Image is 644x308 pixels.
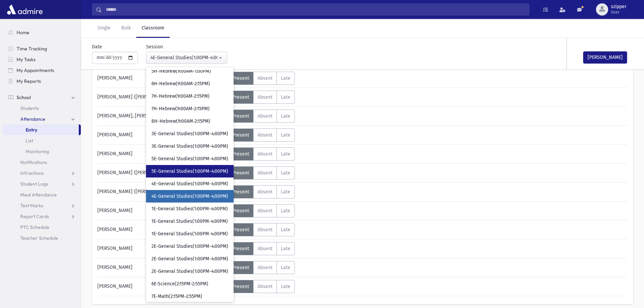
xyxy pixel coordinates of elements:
span: 6E-Science(2:15PM-2:55PM) [151,281,208,287]
a: Single [92,19,116,38]
span: My Reports [17,78,41,84]
a: Home [3,27,81,38]
span: Absent [258,75,272,81]
span: Present [233,151,249,157]
a: Report Cards [3,211,81,222]
a: Teacher Schedule [3,233,81,243]
div: [PERSON_NAME], [PERSON_NAME] ([PERSON_NAME]) [94,110,228,123]
input: Search [102,3,529,16]
div: [PERSON_NAME] [94,128,228,142]
span: Absent [258,246,272,252]
img: AdmirePro [5,3,44,16]
span: Present [233,94,249,100]
div: AttTypes [228,91,295,104]
span: Absent [258,208,272,214]
span: 5H-Hebrew(9:00AM-1:00PM) [151,68,211,75]
a: Bulk [116,19,136,38]
span: 4E-General Studies(1:00PM-4:00PM) [151,181,228,187]
a: Attendance [3,114,81,124]
span: Meal Attendance [20,192,57,198]
span: 2E-General Studies(1:00PM-4:00PM) [151,256,228,262]
div: [PERSON_NAME] ([PERSON_NAME]) [94,91,228,104]
span: Present [233,246,249,252]
span: Test Marks [20,203,43,209]
span: Present [233,189,249,195]
div: [PERSON_NAME] ([PERSON_NAME]) [94,185,228,198]
div: AttTypes [228,185,295,198]
span: 1E-General Studies(1:00PM-4:00PM) [151,206,228,212]
span: 7H-Hebrew(9:00AM-2:15PM) [151,105,210,112]
span: 2E-General Studies(1:00PM-4:00PM) [151,243,228,250]
span: Absent [258,94,272,100]
span: 5E-General Studies(1:00PM-4:00PM) [151,156,228,162]
span: Present [233,227,249,233]
span: 4E-General Studies(1:00PM-4:00PM) [151,193,228,200]
span: Absent [258,265,272,270]
div: AttTypes [228,261,295,274]
span: Late [281,265,290,270]
a: My Tasks [3,54,81,65]
span: Infractions [20,170,44,176]
span: My Tasks [17,56,35,63]
span: Late [281,151,290,157]
div: AttTypes [228,280,295,293]
span: Home [17,29,29,35]
div: AttTypes [228,223,295,236]
span: 2E-General Studies(1:00PM-4:00PM) [151,268,228,275]
span: 8H-Hebrew(9:00AM-2:15PM) [151,118,210,125]
span: Present [233,284,249,289]
span: 6H-Hebrew(9:00AM-2:15PM) [151,80,210,87]
span: 7E-Math(2:15PM-2:55PM) [151,293,202,300]
span: Notifications [20,159,47,165]
span: 3E-General Studies(1:00PM-4:00PM) [151,131,228,137]
div: [PERSON_NAME] [94,261,228,274]
div: AttTypes [228,72,295,85]
span: Present [233,75,249,81]
span: Absent [258,151,272,157]
span: My Appointments [17,67,54,73]
span: 1E-General Studies(1:00PM-4:00PM) [151,231,228,237]
span: Absent [258,227,272,233]
span: Present [233,113,249,119]
span: Student Logs [20,181,48,187]
div: [PERSON_NAME] [94,72,228,85]
label: Date [92,43,102,50]
span: Attendance [20,116,45,122]
a: Test Marks [3,200,81,211]
div: [PERSON_NAME] [94,280,228,293]
span: Late [281,75,290,81]
span: Students [20,105,39,111]
span: Absent [258,284,272,289]
div: 4E-General Studies(1:00PM-4:00PM) [150,54,217,61]
div: AttTypes [228,204,295,217]
div: [PERSON_NAME] [94,223,228,236]
span: Present [233,208,249,214]
span: Time Tracking [17,46,47,52]
span: Late [281,227,290,233]
a: Infractions [3,168,81,179]
a: Monitoring [3,146,81,157]
div: AttTypes [228,166,295,180]
span: Absent [258,170,272,176]
a: Time Tracking [3,43,81,54]
span: Teacher Schedule [20,235,58,241]
span: Entry [26,127,37,133]
div: AttTypes [228,147,295,161]
span: Late [281,170,290,176]
a: Student Logs [3,179,81,189]
span: User [611,9,626,15]
button: [PERSON_NAME] [583,51,627,64]
a: My Reports [3,76,81,87]
span: List [26,138,33,144]
a: School [3,92,81,103]
span: Late [281,284,290,289]
span: Absent [258,113,272,119]
span: Late [281,189,290,195]
span: Late [281,246,290,252]
a: Classroom [136,19,170,38]
span: Present [233,170,249,176]
a: Meal Attendance [3,189,81,200]
div: [PERSON_NAME] ([PERSON_NAME]) [94,166,228,180]
label: Session [146,43,163,50]
span: Late [281,132,290,138]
